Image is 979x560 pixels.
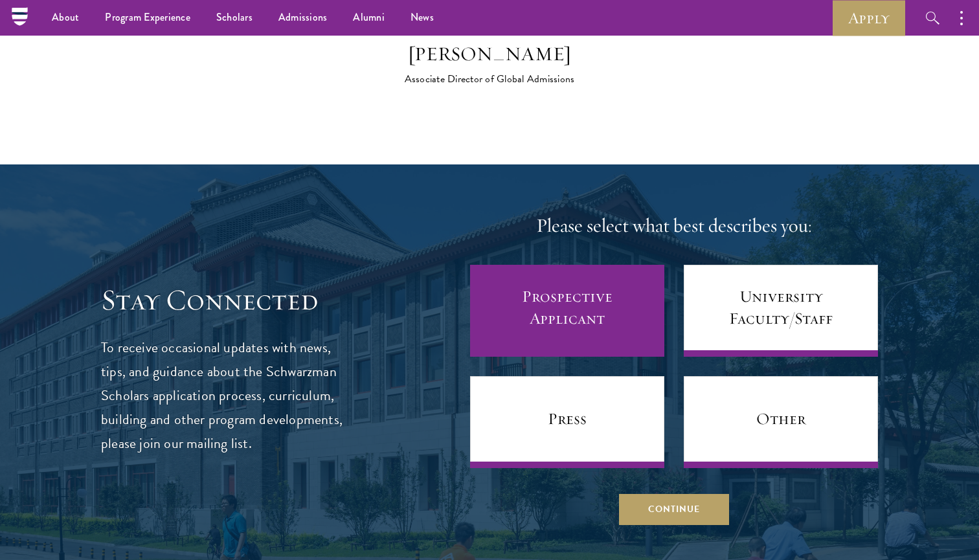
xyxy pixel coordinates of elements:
[470,265,664,357] a: Prospective Applicant
[376,71,603,87] div: Associate Director of Global Admissions
[376,41,603,67] div: [PERSON_NAME]
[684,265,878,357] a: University Faculty/Staff
[684,376,878,468] a: Other
[101,282,344,319] h3: Stay Connected
[619,494,729,525] button: Continue
[470,376,664,468] a: Press
[470,213,878,239] h4: Please select what best describes you:
[101,336,344,456] p: To receive occasional updates with news, tips, and guidance about the Schwarzman Scholars applica...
